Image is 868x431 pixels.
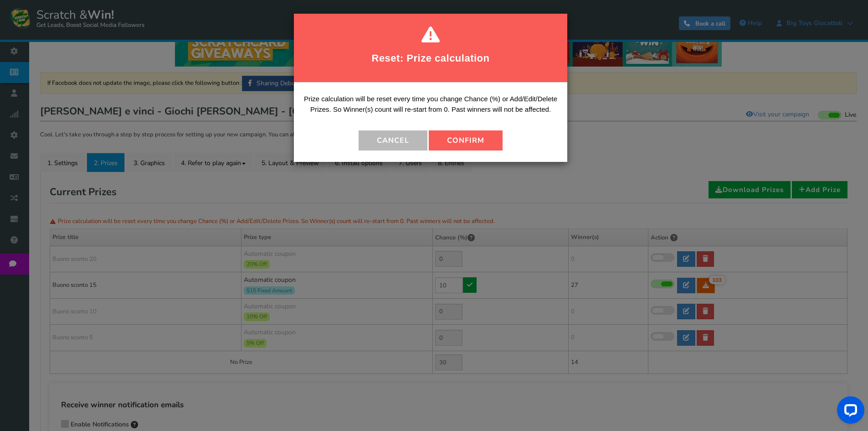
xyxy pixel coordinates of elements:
p: Prize calculation will be reset every time you change Chance (%) or Add/Edit/Delete Prizes. So Wi... [301,94,560,121]
h2: Reset: Prize calculation [305,46,556,71]
button: Confirm [429,130,503,151]
button: Cancel [359,130,427,151]
iframe: LiveChat chat widget [830,393,868,431]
